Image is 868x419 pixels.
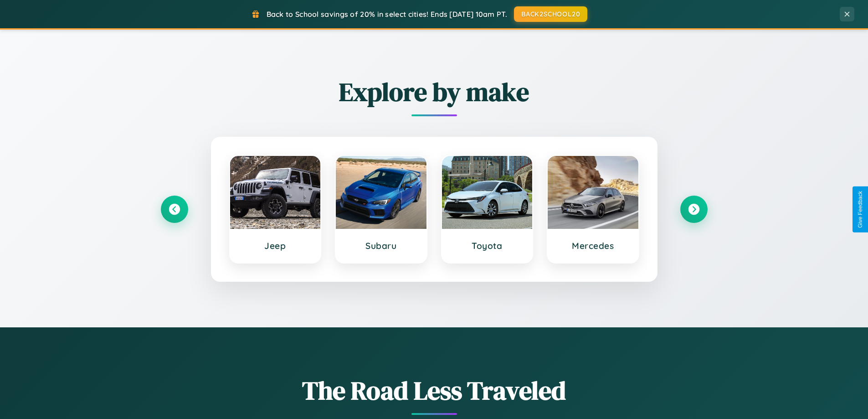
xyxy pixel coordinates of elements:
[514,6,587,22] button: BACK2SCHOOL20
[345,240,417,251] h3: Subaru
[161,373,708,408] h1: The Road Less Traveled
[267,10,507,19] span: Back to School savings of 20% in select cities! Ends [DATE] 10am PT.
[451,240,524,251] h3: Toyota
[857,191,863,228] div: Give Feedback
[161,74,708,109] h2: Explore by make
[557,240,629,251] h3: Mercedes
[239,240,312,251] h3: Jeep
